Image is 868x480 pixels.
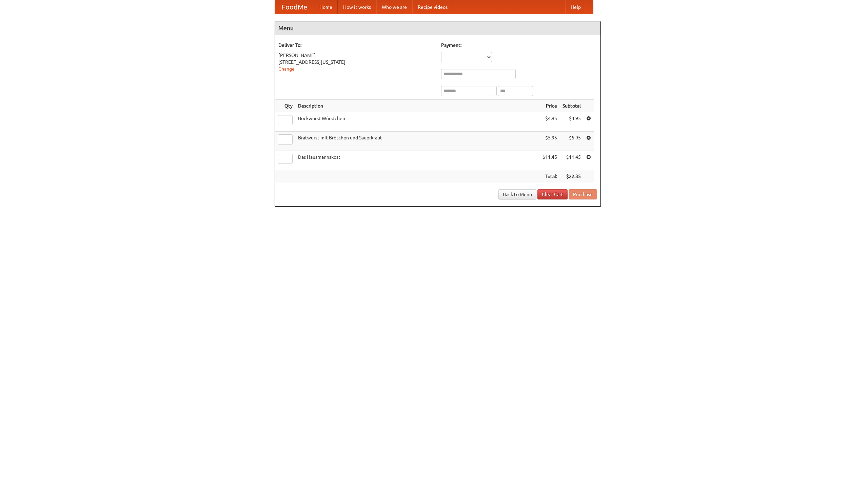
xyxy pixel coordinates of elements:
[560,151,584,170] td: $11.45
[314,0,338,14] a: Home
[498,189,536,199] a: Back to Menu
[560,100,584,112] th: Subtotal
[278,52,434,59] div: [PERSON_NAME]
[540,170,560,183] th: Total:
[275,100,295,112] th: Qty
[278,66,295,72] a: Change
[295,132,540,151] td: Bratwurst mit Brötchen und Sauerkraut
[278,59,434,65] div: [STREET_ADDRESS][US_STATE]
[565,0,586,14] a: Help
[569,189,597,199] button: Purchase
[376,0,412,14] a: Who we are
[295,112,540,132] td: Bockwurst Würstchen
[441,42,597,49] h5: Payment:
[540,151,560,170] td: $11.45
[275,0,314,14] a: FoodMe
[275,21,600,35] h4: Menu
[540,132,560,151] td: $5.95
[540,100,560,112] th: Price
[560,170,584,183] th: $22.35
[537,189,568,199] a: Clear Cart
[338,0,376,14] a: How it works
[295,151,540,170] td: Das Hausmannskost
[560,112,584,132] td: $4.95
[560,132,584,151] td: $5.95
[295,100,540,112] th: Description
[540,112,560,132] td: $4.95
[412,0,453,14] a: Recipe videos
[278,42,434,49] h5: Deliver To:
